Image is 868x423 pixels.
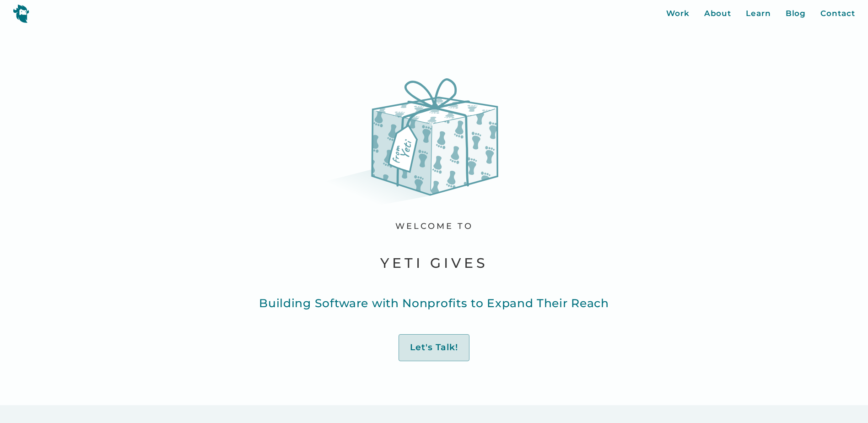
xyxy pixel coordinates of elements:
[259,294,609,312] p: Building Software with Nonprofits to Expand Their Reach
[395,221,473,232] div: welcome to
[746,8,771,20] a: Learn
[820,8,855,20] a: Contact
[322,78,498,206] img: a gift box from yeti wrapped in bigfoot wrapping paper
[410,342,458,353] div: Let's Talk!
[704,8,732,20] a: About
[13,4,29,23] img: yeti logo icon
[380,254,488,272] h1: yeti gives
[666,8,690,20] a: Work
[399,334,469,361] a: Let's Talk!
[786,8,806,20] a: Blog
